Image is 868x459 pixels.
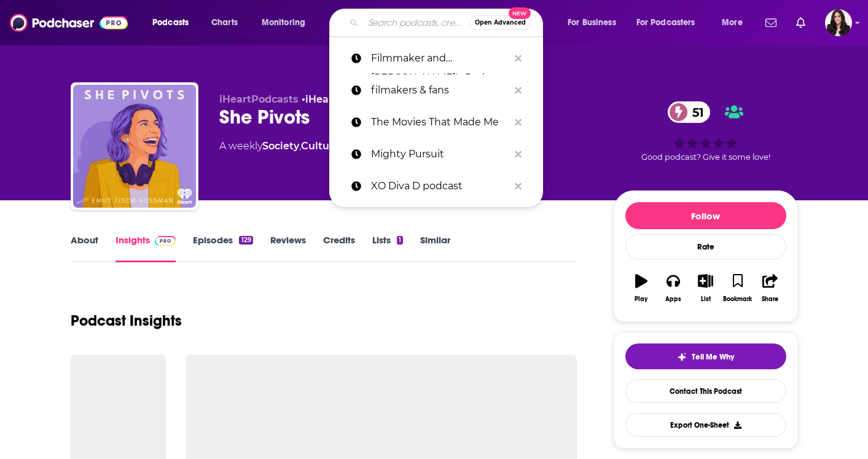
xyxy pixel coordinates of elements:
span: 51 [680,101,710,123]
a: Lists1 [372,234,403,262]
div: 1 [397,236,403,245]
a: iHeartRadio [305,93,367,105]
a: Credits [323,234,355,262]
button: List [689,266,721,310]
button: Bookmark [722,266,754,310]
p: filmakers & fans [371,74,509,106]
div: List [701,296,711,303]
input: Search podcasts, credits, & more... [363,13,469,33]
button: Show profile menu [825,9,852,36]
img: tell me why sparkle [677,352,687,362]
a: About [71,234,98,262]
img: User Profile [825,9,852,36]
span: For Podcasters [636,14,695,31]
a: The Movies That Made Me [329,106,543,138]
span: Open Advanced [475,20,526,26]
p: The Movies That Made Me [371,106,509,138]
a: Reviews [270,234,306,262]
button: Apps [657,266,689,310]
div: 51Good podcast? Give it some love! [614,93,798,170]
button: Follow [625,202,786,229]
button: open menu [253,13,321,33]
div: Rate [625,234,786,259]
span: Good podcast? Give it some love! [641,152,770,162]
span: Monitoring [262,14,305,31]
span: Podcasts [152,14,189,31]
span: , [299,140,301,152]
img: She Pivots [73,85,196,208]
span: Charts [211,14,238,31]
div: Search podcasts, credits, & more... [341,9,555,37]
button: tell me why sparkleTell Me Why [625,343,786,369]
a: Contact This Podcast [625,379,786,403]
a: Show notifications dropdown [760,12,781,33]
h1: Podcast Insights [71,312,182,330]
div: Play [635,296,647,303]
div: A weekly podcast [219,139,420,154]
div: Apps [665,296,681,303]
div: Bookmark [723,296,752,303]
div: 129 [239,236,252,245]
div: Share [762,296,778,303]
span: More [722,14,743,31]
p: Filmmaker and Fan's Podcast [371,42,509,74]
a: Show notifications dropdown [791,12,810,33]
a: Episodes129 [193,234,252,262]
a: XO Diva D podcast [329,170,543,202]
a: Filmmaker and [PERSON_NAME]'s Podcast [329,42,543,74]
p: XO Diva D podcast [371,170,509,202]
a: Charts [203,13,245,33]
a: Society [262,140,299,152]
button: Share [754,266,786,310]
a: Mighty Pursuit [329,138,543,170]
a: Similar [420,234,450,262]
button: open menu [713,13,758,33]
a: Culture [301,140,340,152]
span: Tell Me Why [692,352,734,362]
a: filmakers & fans [329,74,543,106]
p: Mighty Pursuit [371,138,509,170]
button: open menu [559,13,631,33]
button: Play [625,266,657,310]
img: Podchaser Pro [155,236,176,246]
button: open menu [628,13,713,33]
button: Export One-Sheet [625,413,786,437]
button: Open AdvancedNew [469,15,531,30]
a: 51 [668,101,710,123]
button: open menu [144,13,205,33]
img: Podchaser - Follow, Share and Rate Podcasts [10,11,128,34]
span: iHeartPodcasts [219,93,299,105]
span: New [509,7,531,19]
a: InsightsPodchaser Pro [115,234,176,262]
span: Logged in as RebeccaShapiro [825,9,852,36]
span: • [302,93,367,105]
span: For Business [568,14,616,31]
